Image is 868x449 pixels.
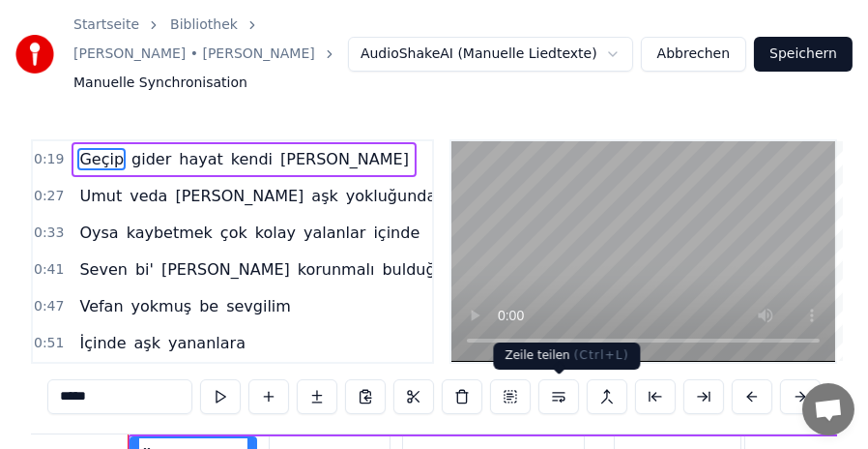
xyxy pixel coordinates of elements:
span: İçinde [77,332,128,354]
span: yalanlar [302,222,368,244]
span: be [197,295,220,317]
span: bi' [133,258,156,281]
span: Vefan [77,295,125,317]
span: Manuelle Synchronisation [73,74,247,93]
span: [PERSON_NAME] [278,148,411,170]
span: [PERSON_NAME] [173,185,305,207]
a: Bibliothek [170,15,238,35]
span: gider [130,148,173,170]
a: Startseite [73,15,139,35]
span: yananlara [166,332,247,354]
a: [PERSON_NAME] • [PERSON_NAME] [73,45,315,64]
span: aşk [132,332,162,354]
span: 0:41 [34,260,64,280]
span: Geçip [77,148,126,170]
span: aşk [309,185,339,207]
nav: breadcrumb [73,15,348,93]
span: korunmalı [296,258,377,281]
span: 0:33 [34,224,64,243]
span: Oysa [77,222,120,244]
span: sevgilim [224,295,293,317]
span: yokluğunda [344,185,439,207]
span: çok [218,222,249,244]
div: Chat öffnen [802,383,854,435]
span: kendi [229,148,275,170]
span: 0:19 [34,150,64,169]
span: kolay [253,222,298,244]
button: Speichern [754,37,853,72]
span: hayat [177,148,225,170]
img: youka [15,35,54,74]
div: Zeile teilen [493,343,640,370]
span: Umut [77,185,124,207]
span: veda [128,185,169,207]
span: Seven [77,258,129,281]
span: [PERSON_NAME] [159,258,292,281]
span: kaybetmek [125,222,215,244]
span: ( Ctrl+L ) [574,348,629,362]
span: 0:27 [34,187,64,206]
button: Abbrechen [641,37,746,72]
span: 0:47 [34,297,64,316]
span: 0:51 [34,334,64,353]
span: bulduğunda [380,258,476,281]
span: içinde [371,222,421,244]
span: yokmuş [130,295,194,317]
